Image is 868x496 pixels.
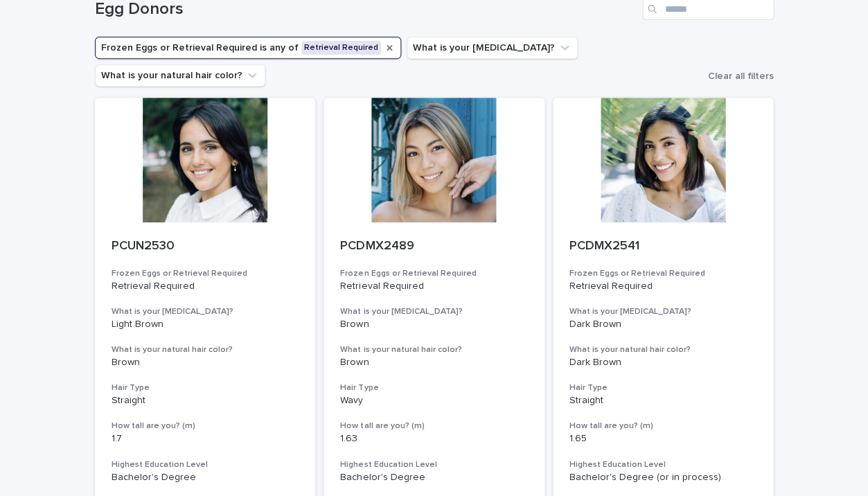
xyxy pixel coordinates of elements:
h3: Frozen Eggs or Retrieval Required [569,268,757,279]
p: Retrieval Required [569,281,757,292]
p: Straight [112,395,299,407]
p: PCDMX2541 [569,239,757,254]
h3: Frozen Eggs or Retrieval Required [112,268,299,279]
p: Retrieval Required [112,281,299,292]
p: Dark Brown [569,357,757,369]
h3: Highest Education Level [112,459,299,470]
h3: What is your [MEDICAL_DATA]? [112,306,299,317]
h3: What is your natural hair color? [112,344,299,355]
h3: What is your [MEDICAL_DATA]? [569,306,757,317]
p: 1.65 [569,433,757,445]
p: PCDMX2489 [340,239,528,254]
h3: How tall are you? (m) [112,420,299,432]
p: Dark Brown [569,319,757,330]
h3: What is your natural hair color? [569,344,757,355]
p: Brown [340,319,528,330]
p: Retrieval Required [340,281,528,292]
h3: What is your natural hair color? [340,344,528,355]
p: Straight [569,395,757,407]
button: What is your natural hair color? [95,64,265,87]
p: Bachelor's Degree [340,471,528,483]
h3: How tall are you? (m) [340,420,528,432]
p: Light Brown [112,319,299,330]
button: What is your eye color? [407,37,578,59]
p: Bachelor's Degree (or in process) [569,471,757,483]
p: Brown [112,357,299,369]
p: Wavy [340,395,528,407]
h3: Hair Type [569,382,757,393]
h3: Hair Type [340,382,528,393]
p: 1.7 [112,433,299,445]
h3: Frozen Eggs or Retrieval Required [340,268,528,279]
h3: Highest Education Level [569,459,757,470]
p: Brown [340,357,528,369]
h3: How tall are you? (m) [569,420,757,432]
button: Frozen Eggs or Retrieval Required [95,37,401,59]
span: Clear all filters [708,71,774,81]
h3: Hair Type [112,382,299,393]
p: Bachelor's Degree [112,471,299,483]
h3: What is your [MEDICAL_DATA]? [340,306,528,317]
p: PCUN2530 [112,239,299,254]
p: 1.63 [340,433,528,445]
h3: Highest Education Level [340,459,528,470]
button: Clear all filters [702,66,774,87]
